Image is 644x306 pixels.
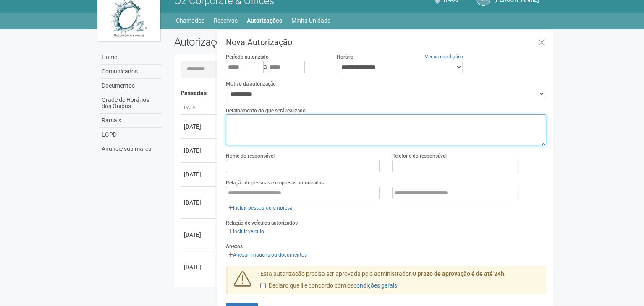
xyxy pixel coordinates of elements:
h3: Nova Autorização [226,38,546,47]
a: Home [99,50,162,65]
label: Telefone do responsável [392,152,446,160]
label: Período autorizado [226,53,269,61]
strong: O prazo de aprovação é de até 24h. [412,270,506,277]
label: Relação de pessoas e empresas autorizadas [226,179,324,187]
a: Anuncie sua marca [99,142,162,156]
input: Declaro que li e concordo com oscondições gerais [260,283,266,288]
div: [DATE] [184,263,215,271]
label: Motivo da autorização [226,80,276,88]
label: Anexos [226,243,243,250]
a: Comunicados [99,65,162,79]
a: Incluir veículo [226,227,267,236]
a: Minha Unidade [291,15,330,26]
div: [DATE] [184,122,215,131]
a: Ramais [99,114,162,128]
a: Ver as condições [425,54,463,60]
label: Detalhamento do que será realizado [226,107,306,114]
div: [DATE] [184,170,215,179]
th: Data [181,101,218,115]
label: Nome do responsável [226,152,275,160]
a: LGPD [99,128,162,142]
a: Reservas [214,15,238,26]
a: Anexar imagens ou documentos [226,250,309,259]
h4: Passadas [181,90,540,96]
a: Documentos [99,79,162,93]
div: Esta autorização precisa ser aprovada pelo administrador. [254,270,546,294]
label: Declaro que li e concordo com os [260,282,397,290]
div: [DATE] [184,146,215,155]
a: Incluir pessoa ou empresa [226,203,295,213]
a: Autorizações [247,15,282,26]
h2: Autorizações [174,36,354,48]
a: condições gerais [353,282,397,289]
div: a [226,61,324,73]
a: Chamados [176,15,204,26]
div: [DATE] [184,198,215,207]
a: Grade de Horários dos Ônibus [99,93,162,114]
label: Horário [337,53,353,61]
label: Relação de veículos autorizados [226,219,298,227]
div: [DATE] [184,231,215,239]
